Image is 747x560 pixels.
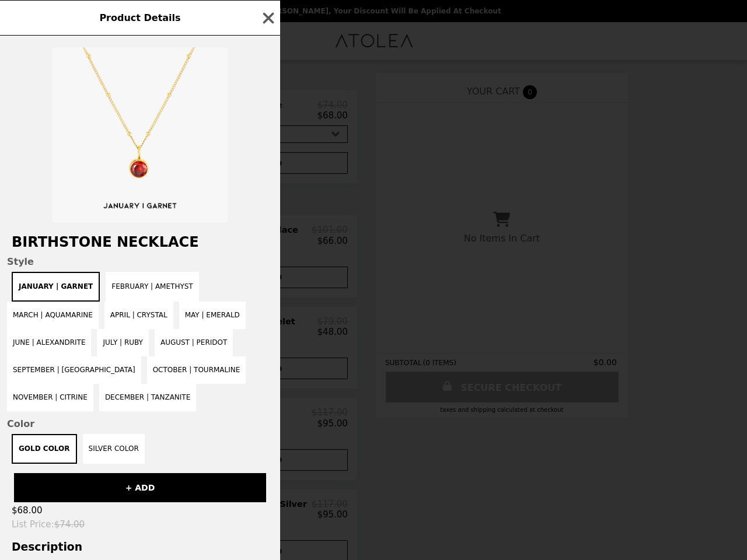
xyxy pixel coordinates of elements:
[54,519,85,530] span: $74.00
[12,434,77,464] button: Gold Color
[97,329,148,356] button: July | Ruby
[83,434,145,464] button: Silver Color
[14,473,266,502] button: + ADD
[99,384,196,411] button: December | Tanzanite
[7,384,93,411] button: November | Citrine
[104,302,173,329] button: April | Crystal
[7,256,273,267] span: Style
[53,47,228,222] img: January | Garnet / Gold Color
[99,12,180,23] span: Product Details
[12,272,100,302] button: January | Garnet
[7,302,99,329] button: March | Aquamarine
[147,356,246,384] button: October | Tourmaline
[155,329,233,356] button: August | Peridot
[7,356,141,384] button: September | [GEOGRAPHIC_DATA]
[106,272,198,302] button: February | Amethyst
[7,329,91,356] button: June | Alexandrite
[7,418,273,429] span: Color
[179,302,246,329] button: May | Emerald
